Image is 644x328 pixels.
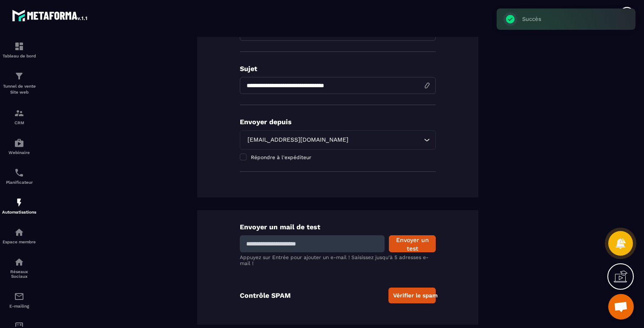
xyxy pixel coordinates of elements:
div: Search for option [240,130,436,150]
img: automations [14,138,24,148]
img: scheduler [14,168,24,178]
a: automationsautomationsAutomatisations [2,191,36,221]
p: E-mailing [2,304,36,308]
span: [EMAIL_ADDRESS][DOMAIN_NAME] [245,135,350,145]
p: Planificateur [2,180,36,185]
a: formationformationTunnel de vente Site web [2,65,36,102]
a: social-networksocial-networkRéseaux Sociaux [2,251,36,285]
a: formationformationCRM [2,102,36,131]
img: formation [14,108,24,118]
p: Appuyez sur Entrée pour ajouter un e-mail ! Saisissez jusqu'à 5 adresses e-mail ! [240,254,436,266]
img: formation [14,41,24,51]
a: emailemailE-mailing [2,285,36,315]
p: Tunnel de vente Site web [2,83,36,95]
p: Automatisations [2,210,36,214]
img: automations [14,197,24,208]
p: Sujet [240,65,436,73]
a: automationsautomationsWebinaire [2,131,36,161]
p: Espace membre [2,240,36,244]
span: Répondre à l'expéditeur [251,154,311,160]
img: email [14,291,24,302]
img: logo [12,8,89,23]
a: automationsautomationsEspace membre [2,221,36,251]
input: Search for option [350,135,422,145]
button: Envoyer un test [389,235,436,252]
p: Réseaux Sociaux [2,269,36,279]
p: CRM [2,120,36,125]
p: Envoyer depuis [240,118,436,126]
img: formation [14,71,24,81]
button: Vérifier le spam [388,288,436,303]
p: Contrôle SPAM [240,291,291,299]
a: schedulerschedulerPlanificateur [2,161,36,191]
p: Envoyer un mail de test [240,223,436,231]
p: Webinaire [2,150,36,155]
a: formationformationTableau de bord [2,35,36,65]
img: automations [14,227,24,237]
div: Ouvrir le chat [608,294,634,319]
p: Tableau de bord [2,54,36,58]
img: social-network [14,257,24,267]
